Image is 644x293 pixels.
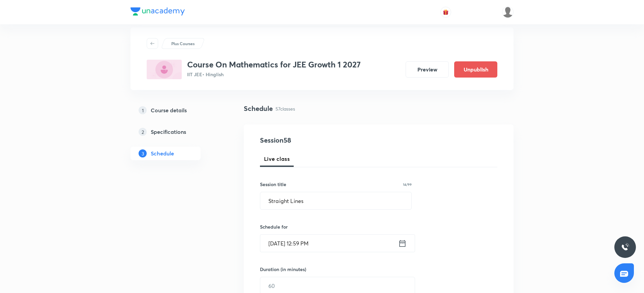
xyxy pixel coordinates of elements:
h5: Schedule [151,149,174,157]
img: CACF61BD-65C0-41C1-A043-246B7F239C40_plus.png [147,60,182,79]
span: Live class [264,155,290,163]
h5: Specifications [151,128,186,136]
p: 57 classes [275,105,295,112]
p: 1 [139,106,147,114]
h4: Session 58 [260,135,383,145]
h6: Schedule for [260,223,412,230]
a: 1Course details [130,104,222,117]
h4: Schedule [244,104,273,114]
h5: Course details [151,106,187,114]
img: Huzaiff [502,6,514,18]
a: 2Specifications [130,125,222,139]
p: IIT JEE • Hinglish [187,71,361,78]
img: ttu [621,243,629,251]
img: avatar [443,9,449,15]
img: Company Logo [130,7,185,16]
button: Unpublish [454,61,497,78]
a: Company Logo [130,7,185,17]
input: A great title is short, clear and descriptive [260,192,411,209]
p: 14/99 [403,183,412,186]
h6: Duration (in minutes) [260,266,306,273]
p: Plus Courses [171,40,195,47]
h6: Session title [260,181,286,188]
button: Preview [406,61,449,78]
p: 3 [139,149,147,157]
button: avatar [440,7,451,18]
p: 2 [139,128,147,136]
h3: Course On Mathematics for JEE Growth 1 2027 [187,60,361,69]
